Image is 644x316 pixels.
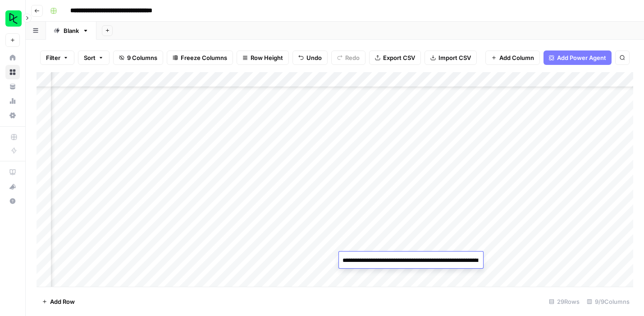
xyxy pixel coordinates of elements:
[5,7,20,30] button: Workspace: DataCamp
[5,194,20,208] button: Help + Support
[46,22,96,40] a: Blank
[167,50,233,65] button: Freeze Columns
[331,50,365,65] button: Redo
[583,294,633,309] div: 9/9 Columns
[5,108,20,123] a: Settings
[5,79,20,94] a: Your Data
[383,53,415,62] span: Export CSV
[64,26,79,35] div: Blank
[425,50,477,65] button: Import CSV
[237,50,289,65] button: Row Height
[5,50,20,65] a: Home
[438,53,471,62] span: Import CSV
[5,10,22,27] img: DataCamp Logo
[485,50,540,65] button: Add Column
[40,50,74,65] button: Filter
[37,294,80,309] button: Add Row
[306,53,322,62] span: Undo
[544,50,612,65] button: Add Power Agent
[5,65,20,79] a: Browse
[345,53,360,62] span: Redo
[499,53,534,62] span: Add Column
[5,179,20,194] button: What's new?
[46,53,60,62] span: Filter
[292,50,328,65] button: Undo
[127,53,157,62] span: 9 Columns
[557,53,606,62] span: Add Power Agent
[50,297,75,306] span: Add Row
[84,53,96,62] span: Sort
[545,294,583,309] div: 29 Rows
[78,50,110,65] button: Sort
[251,53,283,62] span: Row Height
[113,50,163,65] button: 9 Columns
[5,94,20,108] a: Usage
[6,180,19,193] div: What's new?
[5,165,20,179] a: AirOps Academy
[369,50,421,65] button: Export CSV
[181,53,227,62] span: Freeze Columns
